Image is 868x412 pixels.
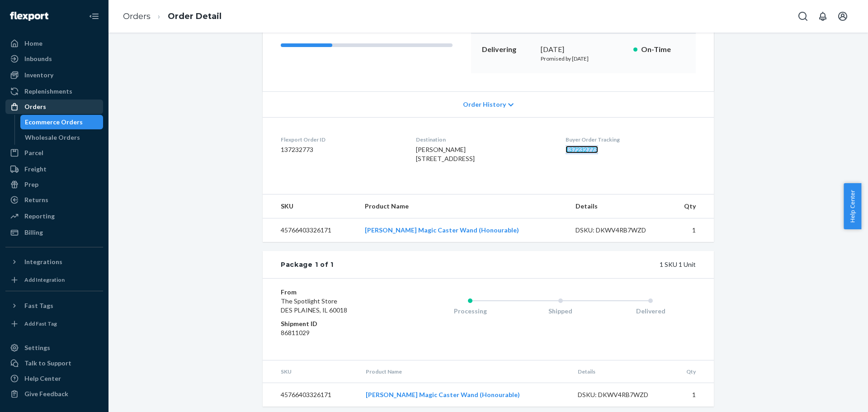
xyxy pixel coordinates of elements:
a: Wholesale Orders [20,130,104,145]
a: Inbounds [5,52,103,66]
dd: 137232773 [281,145,401,154]
dt: Destination [416,136,551,143]
span: [PERSON_NAME] [STREET_ADDRESS] [416,146,475,162]
a: [PERSON_NAME] Magic Caster Wand (Honourable) [365,226,519,234]
a: Billing [5,225,103,240]
div: Home [24,39,42,48]
button: Open account menu [834,7,852,25]
div: Inbounds [24,54,52,63]
a: Order Detail [168,11,222,21]
dt: Buyer Order Tracking [566,136,696,143]
div: Delivered [605,307,696,316]
th: SKU [263,194,358,218]
div: Orders [24,102,46,111]
th: Product Name [358,194,568,218]
div: DSKU: DKWV4RB7WZD [576,226,660,235]
div: DSKU: DKWV4RB7WZD [578,390,663,399]
a: [PERSON_NAME] Magic Caster Wand (Honourable) [366,391,520,398]
div: Inventory [24,71,53,80]
div: Help Center [24,374,61,383]
a: Replenishments [5,84,103,99]
div: Billing [24,228,43,237]
th: Details [568,194,668,218]
dt: From [281,288,389,297]
p: On-Time [641,44,685,55]
div: [DATE] [541,44,626,55]
th: SKU [263,360,359,383]
button: Close Navigation [85,7,103,25]
button: Open notifications [814,7,832,25]
td: 45766403326171 [263,218,358,242]
div: Prep [24,180,38,189]
button: Integrations [5,255,103,269]
button: Give Feedback [5,387,103,401]
p: Promised by [DATE] [541,55,626,62]
a: Inventory [5,68,103,82]
dd: 86811029 [281,328,389,337]
div: 1 SKU 1 Unit [334,260,696,269]
div: Add Integration [24,276,65,284]
div: Add Fast Tag [24,320,57,327]
a: Ecommerce Orders [20,115,104,129]
td: 45766403326171 [263,383,359,407]
ol: breadcrumbs [116,3,229,30]
a: Orders [5,99,103,114]
th: Qty [670,360,714,383]
div: Package 1 of 1 [281,260,334,269]
div: Integrations [24,257,62,266]
div: Freight [24,165,47,174]
div: Returns [24,195,48,204]
a: Parcel [5,146,103,160]
div: Shipped [515,307,606,316]
a: 137232773 [566,146,598,153]
td: 1 [668,218,714,242]
div: Wholesale Orders [25,133,80,142]
a: Reporting [5,209,103,223]
dt: Shipment ID [281,319,389,328]
p: Delivering [482,44,533,55]
a: Freight [5,162,103,176]
a: Settings [5,341,103,355]
img: Flexport logo [10,12,48,21]
a: Add Integration [5,273,103,287]
a: Home [5,36,103,51]
div: Ecommerce Orders [25,118,83,127]
th: Product Name [359,360,571,383]
a: Help Center [5,371,103,386]
th: Details [571,360,670,383]
div: Processing [425,307,515,316]
div: Parcel [24,148,43,157]
dt: Flexport Order ID [281,136,401,143]
a: Prep [5,177,103,192]
div: Give Feedback [24,389,68,398]
span: Order History [463,100,506,109]
span: The Spotlight Store DES PLAINES, IL 60018 [281,297,347,314]
button: Open Search Box [794,7,812,25]
a: Talk to Support [5,356,103,370]
a: Returns [5,193,103,207]
a: Orders [123,11,151,21]
a: Add Fast Tag [5,317,103,331]
td: 1 [670,383,714,407]
button: Fast Tags [5,298,103,313]
div: Reporting [24,212,55,221]
div: Fast Tags [24,301,53,310]
div: Talk to Support [24,359,71,368]
th: Qty [668,194,714,218]
div: Replenishments [24,87,72,96]
button: Help Center [844,183,861,229]
div: Settings [24,343,50,352]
